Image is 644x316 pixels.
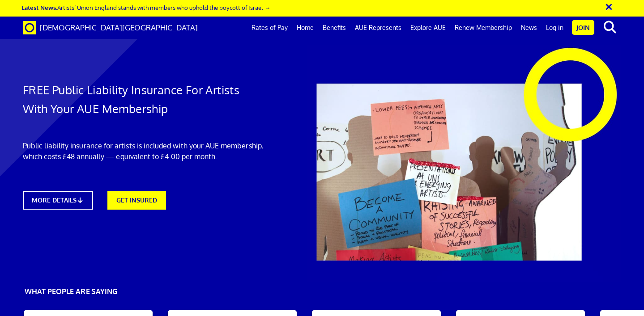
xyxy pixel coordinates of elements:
[516,17,542,39] a: News
[23,80,264,118] h1: FREE Public Liability Insurance For Artists With Your AUE Membership
[318,17,350,39] a: Benefits
[572,20,594,35] a: Join
[596,18,623,37] button: search
[450,17,516,39] a: Renew Membership
[107,191,166,210] a: GET INSURED
[247,17,292,39] a: Rates of Pay
[542,17,568,39] a: Log in
[23,140,264,162] p: Public liability insurance for artists is included with your AUE membership, which costs £48 annu...
[406,17,450,39] a: Explore AUE
[292,17,318,39] a: Home
[350,17,406,39] a: AUE Represents
[40,23,198,32] span: [DEMOGRAPHIC_DATA][GEOGRAPHIC_DATA]
[23,191,94,210] a: MORE DETAILS
[21,4,57,11] strong: Latest News:
[21,4,270,11] a: Latest News:Artists’ Union England stands with members who uphold the boycott of Israel →
[16,17,205,39] a: Brand [DEMOGRAPHIC_DATA][GEOGRAPHIC_DATA]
